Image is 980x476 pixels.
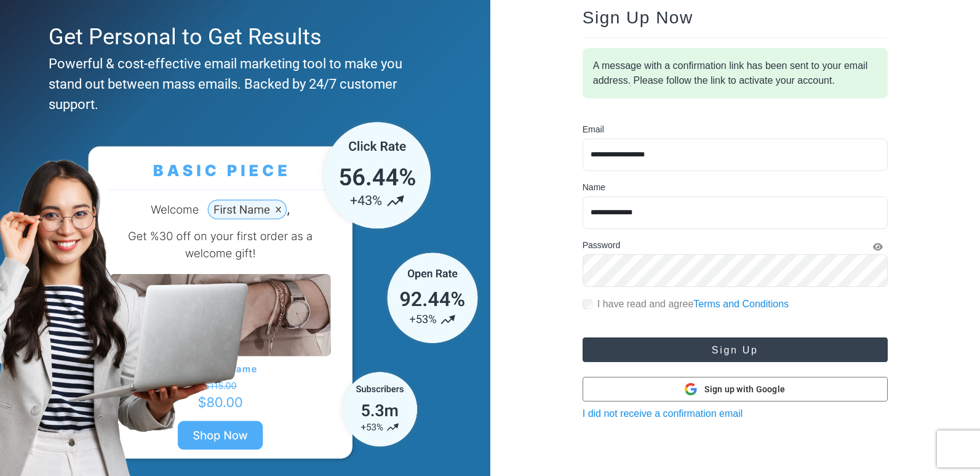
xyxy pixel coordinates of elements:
div: Get Personal to Get Results [49,20,436,54]
label: I have read and agree [597,297,789,312]
i: Show Password [873,243,883,251]
div: A message with a confirmation link has been sent to your email address. Please follow the link to... [583,48,888,99]
div: Powerful & cost-effective email marketing tool to make you stand out between mass emails. Backed ... [49,54,436,115]
a: Terms and Conditions [693,299,789,309]
a: I did not receive a confirmation email [583,408,743,419]
label: Name [583,181,605,194]
span: Sign up with Google [704,383,785,396]
label: Email [583,123,604,136]
button: Sign Up [583,337,888,362]
span: Sign Up Now [583,8,693,27]
label: Password [583,239,620,252]
button: Sign up with Google [583,377,888,401]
